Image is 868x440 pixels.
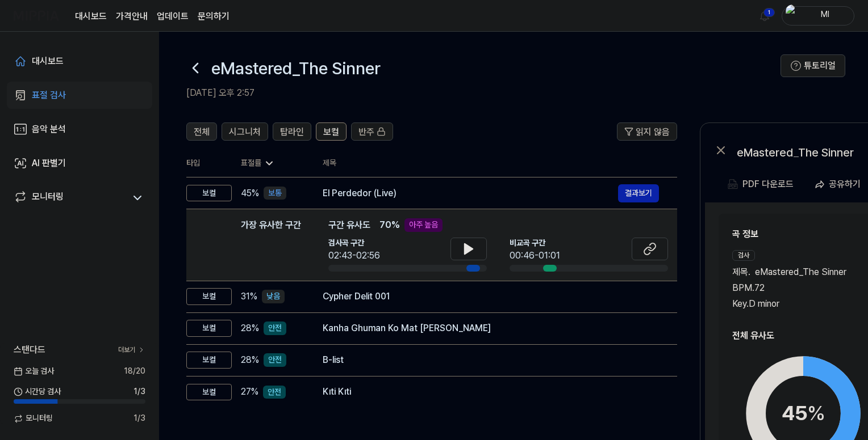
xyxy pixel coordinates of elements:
[14,343,45,357] span: 스탠다드
[742,177,794,192] div: PDF 다운로드
[7,48,152,75] a: 대시보드
[14,413,53,424] span: 모니터링
[75,10,107,23] a: 대시보드
[118,345,145,355] a: 더보기
[510,249,560,263] div: 00:46-01:01
[732,250,755,261] div: 검사
[14,190,125,206] a: 모니터링
[133,386,145,397] span: 1 / 3
[241,187,259,200] span: 45 %
[781,54,845,77] button: 튜토리얼
[280,125,304,139] span: 탑라인
[124,366,145,377] span: 18 / 20
[404,218,443,232] div: 아주 높음
[758,9,771,23] img: 알림
[351,122,393,141] button: 반주
[186,352,232,369] div: 보컬
[323,321,659,335] div: Kanha Ghuman Ko Mat [PERSON_NAME]
[241,290,257,303] span: 31 %
[786,5,799,27] img: profile
[782,398,825,429] div: 45
[328,218,370,232] span: 구간 유사도
[618,184,659,202] button: 결과보기
[186,150,232,177] th: 타입
[241,385,258,399] span: 27 %
[241,321,259,335] span: 28 %
[316,122,347,141] button: 보컬
[14,386,61,397] span: 시간당 검사
[262,290,285,303] div: 낮음
[358,125,374,139] span: 반주
[323,125,339,139] span: 보컬
[379,218,400,232] span: 70 %
[264,353,286,367] div: 안전
[273,122,311,141] button: 탑라인
[264,187,286,200] div: 보통
[807,401,825,425] span: %
[7,116,152,143] a: 음악 분석
[617,122,677,141] button: 읽지 않음
[32,122,66,136] div: 음악 분석
[186,86,781,100] h2: [DATE] 오후 2:57
[7,150,152,177] a: AI 판별기
[32,190,64,206] div: 모니터링
[732,265,750,279] span: 제목 .
[725,173,796,196] button: PDF 다운로드
[328,249,380,263] div: 02:43-02:56
[829,177,861,192] div: 공유하기
[732,281,867,295] div: BPM. 72
[241,218,301,272] div: 가장 유사한 구간
[323,385,659,399] div: Kıti Kıti
[186,288,232,305] div: 보컬
[755,265,846,279] span: eMastered_The Sinner
[264,321,286,335] div: 안전
[229,125,261,139] span: 시그니처
[14,366,54,377] span: 오늘 검사
[116,10,148,23] button: 가격안내
[323,187,618,200] div: El Perdedor (Live)
[763,8,775,17] div: 1
[263,386,286,399] div: 안전
[186,320,232,337] div: 보컬
[194,125,210,139] span: 전체
[323,150,677,177] th: 제목
[328,238,380,249] span: 검사곡 구간
[157,10,189,23] a: 업데이트
[323,290,659,303] div: Cypher Delit 001
[32,88,66,102] div: 표절 검사
[186,185,232,202] div: 보컬
[728,179,738,189] img: PDF Download
[133,413,145,424] span: 1 / 3
[222,122,268,141] button: 시그니처
[211,56,381,80] h1: eMastered_The Sinner
[32,156,66,170] div: AI 판별기
[732,297,867,311] div: Key. D minor
[241,158,304,169] div: 표절률
[636,125,670,139] span: 읽지 않음
[241,353,259,367] span: 28 %
[32,54,64,68] div: 대시보드
[756,7,774,25] button: 알림1
[782,6,854,26] button: profileMl
[510,238,560,249] span: 비교곡 구간
[323,353,659,367] div: B-list
[7,82,152,109] a: 표절 검사
[198,10,229,23] a: 문의하기
[186,384,232,401] div: 보컬
[186,122,217,141] button: 전체
[803,9,847,22] div: Ml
